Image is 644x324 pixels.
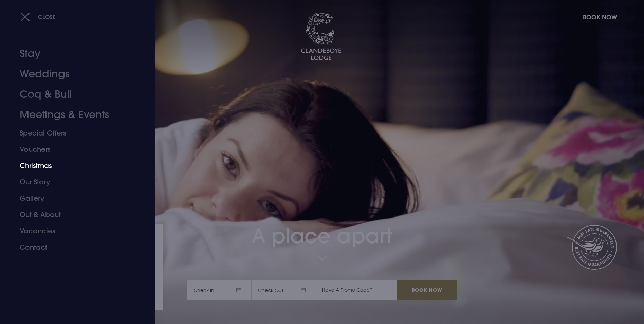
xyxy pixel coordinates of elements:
[20,223,127,239] a: Vacancies
[38,13,56,20] span: Close
[20,105,127,125] a: Meetings & Events
[20,125,127,141] a: Special Offers
[20,141,127,158] a: Vouchers
[20,10,56,24] button: Close
[20,174,127,190] a: Our Story
[20,158,127,174] a: Christmas
[20,64,127,84] a: Weddings
[20,190,127,206] a: Gallery
[20,206,127,223] a: Out & About
[20,43,127,64] a: Stay
[20,239,127,255] a: Contact
[20,84,127,105] a: Coq & Bull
